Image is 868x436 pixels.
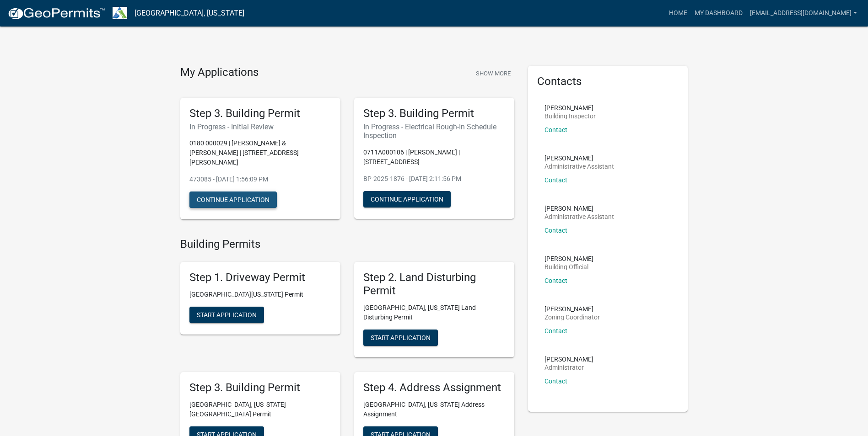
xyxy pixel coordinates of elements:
[545,105,596,111] p: [PERSON_NAME]
[189,290,331,299] p: [GEOGRAPHIC_DATA][US_STATE] Permit
[537,75,679,88] h5: Contacts
[545,306,600,312] p: [PERSON_NAME]
[746,5,861,22] a: [EMAIL_ADDRESS][DOMAIN_NAME]
[189,138,331,167] p: 0180 000029 | [PERSON_NAME] & [PERSON_NAME] | [STREET_ADDRESS][PERSON_NAME]
[363,191,451,207] button: Continue Application
[545,314,600,320] p: Zoning Coordinator
[545,113,596,119] p: Building Inspector
[545,227,567,234] a: Contact
[363,107,505,120] h5: Step 3. Building Permit
[189,271,331,284] h5: Step 1. Driveway Permit
[363,381,505,394] h5: Step 4. Address Assignment
[691,5,746,22] a: My Dashboard
[189,381,331,394] h5: Step 3. Building Permit
[545,205,614,212] p: [PERSON_NAME]
[545,176,567,184] a: Contact
[371,334,431,341] span: Start Application
[545,126,567,133] a: Contact
[363,148,505,167] p: 0711A000106 | [PERSON_NAME] | [STREET_ADDRESS]
[363,303,505,322] p: [GEOGRAPHIC_DATA], [US_STATE] Land Disturbing Permit
[545,213,614,220] p: Administrative Assistant
[135,5,244,21] a: [GEOGRAPHIC_DATA], [US_STATE]
[189,400,331,419] p: [GEOGRAPHIC_DATA], [US_STATE][GEOGRAPHIC_DATA] Permit
[180,66,259,80] h4: My Applications
[363,330,438,346] button: Start Application
[545,163,614,170] p: Administrative Assistant
[363,174,505,184] p: BP-2025-1876 - [DATE] 2:11:56 PM
[545,356,593,362] p: [PERSON_NAME]
[189,175,331,184] p: 473085 - [DATE] 1:56:09 PM
[665,5,691,22] a: Home
[189,191,277,208] button: Continue Application
[363,400,505,419] p: [GEOGRAPHIC_DATA], [US_STATE] Address Assignment
[363,271,505,298] h5: Step 2. Land Disturbing Permit
[472,66,514,81] button: Show More
[197,311,257,319] span: Start Application
[189,307,264,323] button: Start Application
[545,327,567,335] a: Contact
[189,107,331,120] h5: Step 3. Building Permit
[545,264,593,270] p: Building Official
[545,277,567,284] a: Contact
[545,378,567,385] a: Contact
[545,255,593,262] p: [PERSON_NAME]
[545,364,593,371] p: Administrator
[180,238,514,251] h4: Building Permits
[545,155,614,161] p: [PERSON_NAME]
[363,122,505,140] h6: In Progress - Electrical Rough-In Schedule Inspection
[113,7,127,19] img: Troup County, Georgia
[189,122,331,131] h6: In Progress - Initial Review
